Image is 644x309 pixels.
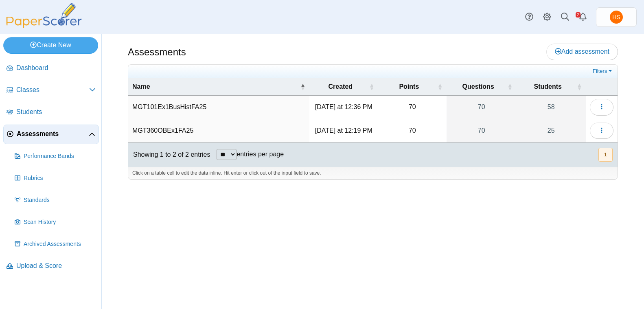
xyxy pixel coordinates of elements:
[132,82,299,91] span: Name
[128,45,186,59] h1: Assessments
[11,191,99,210] a: Standards
[24,218,96,226] span: Scan History
[610,11,623,24] span: Howard Stanger
[128,167,618,179] div: Click on a table cell to edit the data inline. Hit enter or click out of the input field to save.
[3,59,99,78] a: Dashboard
[555,48,609,55] span: Add assessment
[521,82,575,91] span: Students
[16,107,96,116] span: Students
[17,129,89,138] span: Assessments
[517,119,586,142] a: 25
[3,103,99,122] a: Students
[24,240,96,248] span: Archived Assessments
[438,83,442,91] span: Points : Activate to sort
[16,261,96,270] span: Upload & Score
[11,213,99,232] a: Scan History
[598,148,613,161] button: 1
[598,148,613,161] nav: pagination
[300,83,305,91] span: Name : Activate to invert sorting
[447,96,517,118] a: 70
[237,151,284,158] label: entries per page
[596,7,637,27] a: Howard Stanger
[382,82,436,91] span: Points
[11,169,99,188] a: Rubrics
[128,96,309,119] td: MGT101Ex1BusHistFA25
[546,44,618,60] a: Add assessment
[451,82,506,91] span: Questions
[378,119,447,142] td: 70
[3,22,85,29] a: PaperScorer
[591,67,616,75] a: Filters
[11,234,99,254] a: Archived Assessments
[24,196,96,204] span: Standards
[508,83,513,91] span: Questions : Activate to sort
[447,119,517,142] a: 70
[24,174,96,182] span: Rubrics
[3,125,99,144] a: Assessments
[24,152,96,160] span: Performance Bands
[315,127,372,134] time: Sep 22, 2025 at 12:19 PM
[574,8,592,26] a: Alerts
[16,85,89,94] span: Classes
[3,37,98,53] a: Create New
[3,256,99,276] a: Upload & Score
[378,96,447,119] td: 70
[128,119,309,142] td: MGT360OBEx1FA25
[313,82,368,91] span: Created
[577,83,582,91] span: Students : Activate to sort
[3,3,85,28] img: PaperScorer
[128,142,210,167] div: Showing 1 to 2 of 2 entries
[315,103,372,110] time: Sep 22, 2025 at 12:36 PM
[612,14,620,20] span: Howard Stanger
[11,147,99,166] a: Performance Bands
[369,83,374,91] span: Created : Activate to sort
[517,96,586,118] a: 58
[16,64,96,72] span: Dashboard
[3,81,99,100] a: Classes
